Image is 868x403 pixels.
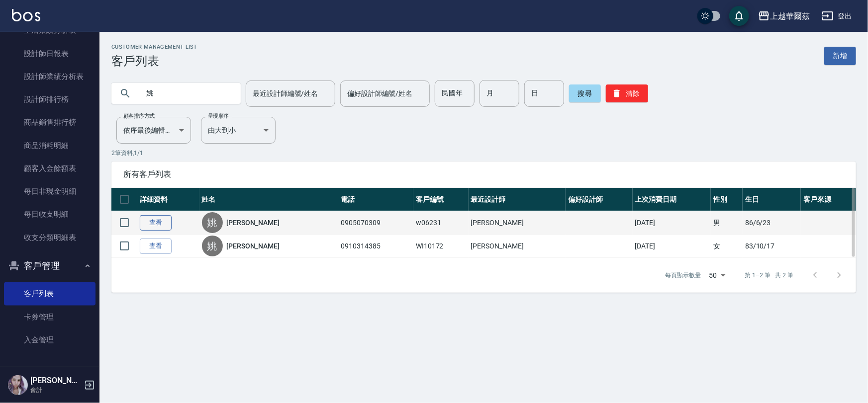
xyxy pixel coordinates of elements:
th: 性別 [711,188,743,211]
button: save [729,6,749,26]
td: 86/6/23 [743,211,801,235]
a: [PERSON_NAME] [227,241,280,251]
td: 0905070309 [338,211,413,235]
td: [DATE] [633,235,711,258]
a: 查看 [140,215,172,231]
a: 商品消耗明細 [4,134,96,157]
p: 會計 [30,386,81,395]
th: 客戶來源 [801,188,856,211]
a: 顧客入金餘額表 [4,157,96,180]
td: WI10172 [413,235,469,258]
a: [PERSON_NAME] [227,218,280,228]
div: 上越華爾茲 [770,10,810,22]
button: 上越華爾茲 [754,6,814,26]
th: 上次消費日期 [633,188,711,211]
img: Logo [12,9,40,21]
a: 查看 [140,239,172,254]
img: Person [8,375,28,395]
p: 第 1–2 筆 共 2 筆 [745,271,793,280]
input: 搜尋關鍵字 [139,80,233,107]
button: 登出 [818,7,856,25]
button: 清除 [606,84,648,102]
a: 每日收支明細 [4,203,96,226]
td: [PERSON_NAME] [469,211,566,235]
h2: Customer Management List [111,44,197,50]
p: 每頁顯示數量 [666,271,701,280]
div: 姚 [202,236,223,256]
p: 2 筆資料, 1 / 1 [111,149,856,158]
label: 顧客排序方式 [123,112,155,120]
td: 女 [711,235,743,258]
span: 所有客戶列表 [123,169,844,179]
div: 由大到小 [201,117,276,144]
div: 依序最後編輯時間 [116,117,191,144]
th: 詳細資料 [137,188,199,211]
a: 每日非現金明細 [4,180,96,203]
td: w06231 [413,211,469,235]
a: 設計師業績分析表 [4,65,96,88]
h5: [PERSON_NAME] [30,376,81,386]
a: 入金管理 [4,328,96,351]
th: 電話 [338,188,413,211]
div: 姚 [202,212,223,233]
th: 最近設計師 [469,188,566,211]
label: 呈現順序 [208,112,229,120]
td: [DATE] [633,211,711,235]
a: 新增 [824,47,856,65]
th: 客戶編號 [413,188,469,211]
a: 卡券管理 [4,306,96,328]
td: 83/10/17 [743,235,801,258]
button: 客戶管理 [4,253,96,279]
th: 生日 [743,188,801,211]
td: 0910314385 [338,235,413,258]
a: 商品銷售排行榜 [4,111,96,134]
button: 搜尋 [569,84,601,102]
a: 客戶列表 [4,282,96,305]
th: 姓名 [199,188,339,211]
a: 收支分類明細表 [4,226,96,249]
a: 設計師日報表 [4,42,96,65]
a: 設計師排行榜 [4,88,96,111]
th: 偏好設計師 [566,188,632,211]
td: [PERSON_NAME] [469,235,566,258]
td: 男 [711,211,743,235]
h3: 客戶列表 [111,54,197,68]
div: 50 [705,262,729,289]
